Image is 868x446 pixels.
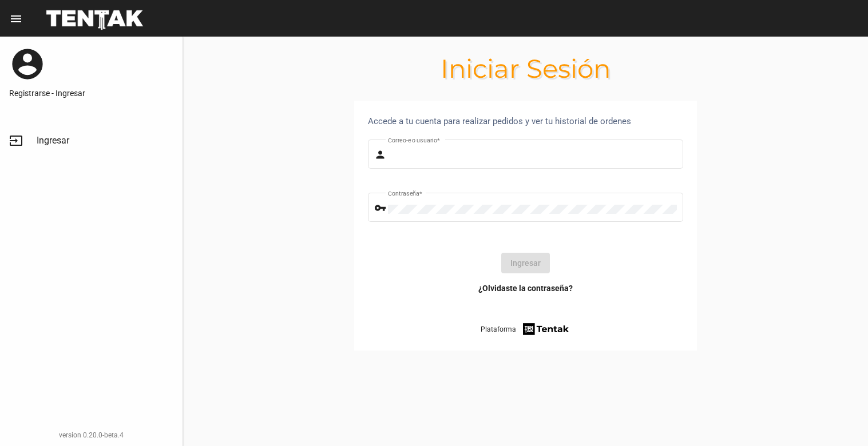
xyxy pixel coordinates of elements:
[374,201,388,215] mat-icon: vpn_key
[374,148,388,162] mat-icon: person
[9,429,173,441] div: version 0.20.0-beta.4
[368,114,683,128] div: Accede a tu cuenta para realizar pedidos y ver tu historial de ordenes
[521,321,570,337] img: tentak-firm.png
[481,321,570,337] a: Plataforma
[9,134,23,148] mat-icon: input
[501,253,550,273] button: Ingresar
[37,135,69,146] span: Ingresar
[9,87,173,99] a: Registrarse - Ingresar
[9,12,23,26] mat-icon: menu
[183,59,868,78] h1: Iniciar Sesión
[9,46,46,82] mat-icon: account_circle
[478,282,573,294] a: ¿Olvidaste la contraseña?
[481,324,516,335] span: Plataforma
